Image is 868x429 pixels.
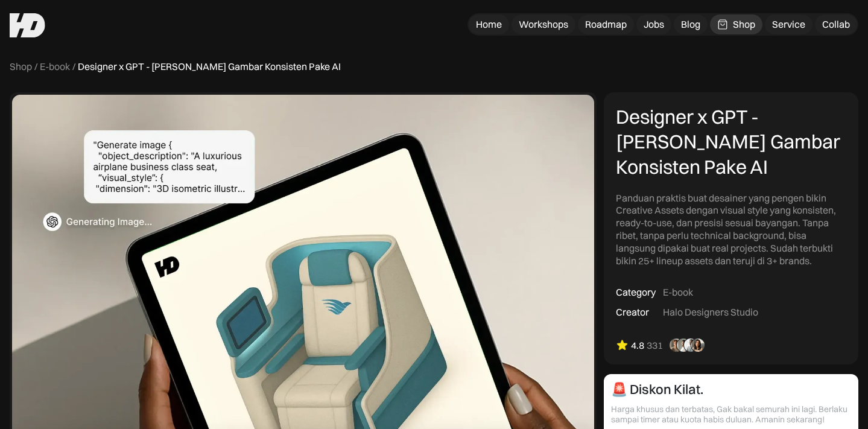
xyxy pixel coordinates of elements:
a: Collab [815,14,857,34]
div: Jobs [644,18,664,31]
div: Panduan praktis buat desainer yang pengen bikin Creative Assets dengan visual style yang konsiste... [616,192,846,267]
div: / [34,60,37,73]
div: Service [772,18,805,31]
a: E-book [40,60,70,73]
a: Service [765,14,813,34]
div: / [72,60,75,73]
div: Collab [822,18,850,31]
div: Home [476,18,502,31]
div: Shop [733,18,755,31]
div: E-book [663,286,693,299]
div: 4.8 [631,339,644,352]
a: Jobs [636,14,671,34]
div: Harga khusus dan terbatas, Gak bakal semurah ini lagi. Berlaku sampai timer atau kuota habis dulu... [611,404,851,425]
a: Shop [710,14,762,34]
div: Workshops [519,18,568,31]
div: Designer x GPT - [PERSON_NAME] Gambar Konsisten Pake AI [78,60,341,73]
div: Halo Designers Studio [663,306,758,319]
div: Category [616,286,656,299]
div: Roadmap [585,18,627,31]
div: Creator [616,306,649,319]
div: Designer x GPT - [PERSON_NAME] Gambar Konsisten Pake AI [616,104,846,180]
div: 🚨 Diskon Kilat. [611,381,703,397]
a: Shop [10,60,32,73]
a: Workshops [512,14,575,34]
a: Roadmap [578,14,634,34]
a: Blog [674,14,708,34]
a: Home [469,14,509,34]
div: Blog [681,18,700,31]
div: 331 [647,339,663,352]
